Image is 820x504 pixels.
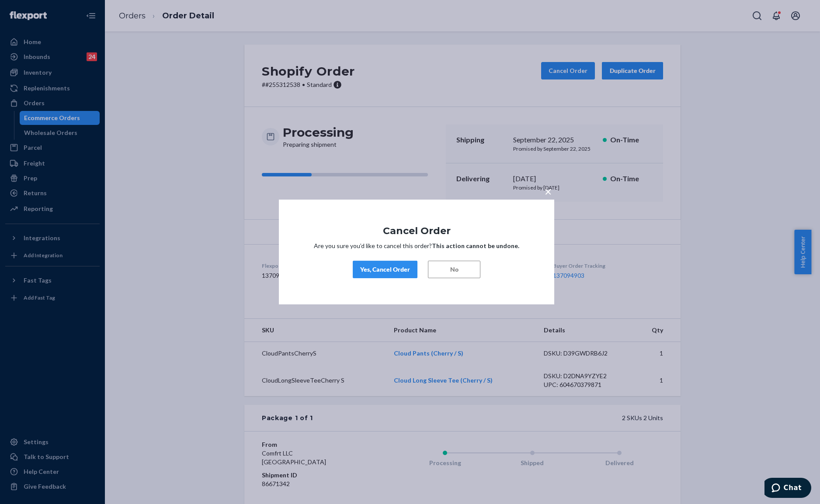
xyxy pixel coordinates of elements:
[305,242,528,250] p: Are you sure you’d like to cancel this order?
[353,261,417,278] button: Yes, Cancel Order
[428,261,480,278] button: No
[764,478,811,500] iframe: Opens a widget where you can chat to one of our agents
[305,226,528,236] h1: Cancel Order
[360,265,410,274] div: Yes, Cancel Order
[432,242,519,249] strong: This action cannot be undone.
[545,184,552,199] span: ×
